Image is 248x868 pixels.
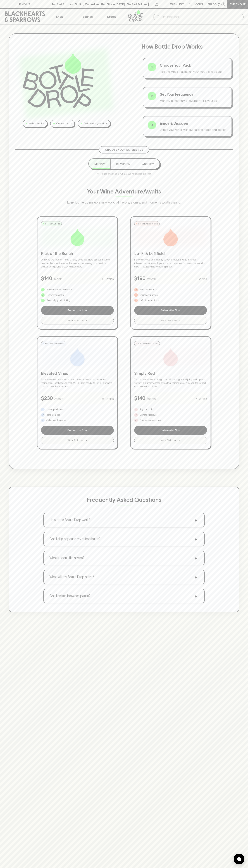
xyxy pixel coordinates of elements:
[160,63,227,68] p: Choose Your Pack
[56,122,71,125] p: Curated by us
[99,9,124,25] a: Stores
[41,378,114,388] p: Sometimes you want to dial it up. Special bottles for milestone moments or just because it's [DAT...
[162,14,241,20] input: Try "Pinot noir"
[134,317,207,324] button: What To Expect+
[134,306,207,315] button: Subscribe Now
[41,317,114,324] button: What To Expect+
[134,258,207,269] p: For the curious and slightly adventurous. Natural, minimal intervention wines with personality in...
[193,517,199,523] span: +
[49,537,101,541] p: Can I skip or pause my subscription?
[148,121,156,129] div: 3
[68,319,84,322] span: What To Expect
[86,319,87,322] span: +
[19,2,30,6] p: FIND US
[194,2,203,6] p: Login
[102,397,114,401] p: 6 Bottles
[162,348,180,366] img: Simply Red
[134,370,207,376] p: Simply Red
[160,121,227,126] p: Enjoy & Discover
[41,274,52,282] p: $ 140
[193,555,199,561] span: +
[44,570,204,584] button: When will my Bottle Drop arrive?+
[84,122,107,125] p: Delivered to your door
[44,513,204,527] button: How does Bottle Drop work?+
[102,277,114,281] p: 6 Bottles
[23,53,94,108] img: Bottle Drop
[140,413,156,417] p: Light to luscious
[170,2,184,6] p: Wishlist
[140,299,159,302] p: Left of center finds
[134,274,146,282] p: $ 190
[179,319,180,322] span: +
[41,258,114,269] p: Drinking well doesn't need a hefty price tag. Here's proof that the best bottles aren't always th...
[49,594,90,598] p: Can I switch between packs?
[134,437,207,444] button: What To Expect+
[44,532,204,546] button: Can I skip or pause my subscription?+
[46,408,63,411] p: Iconic producers
[160,99,227,103] p: Monthly, bi-monthly, or quarterly - it's your call
[134,394,145,402] p: $ 140
[193,593,199,599] span: +
[143,188,161,195] span: Awaits
[87,187,161,196] p: Your Wine Adventure
[136,159,159,169] button: Quarterly
[148,92,156,100] div: 2
[195,397,207,401] p: 6 Bottles
[46,413,60,417] p: Rare & limited
[41,370,114,376] p: Elevated Vines
[45,342,64,345] p: For the Connoisseur
[230,2,246,6] p: Checkout
[86,439,87,442] span: +
[49,575,94,579] p: When will my Bottle Drop arrive?
[46,419,66,422] p: Cellar worthy gems
[161,319,177,322] span: What To Expect
[54,397,63,401] p: /month
[96,172,152,176] p: Pause or cancel anytime. We're flexible like that.
[161,439,177,442] span: What To Expect
[195,277,207,281] p: 6 Bottles
[140,293,158,297] p: Boundary pushers
[56,15,63,19] p: Shop
[52,200,196,205] p: Every bottle opens up a new world of flavors, stories, and moments worth sharing.
[41,394,53,402] p: $ 230
[208,2,217,6] p: $0.00
[134,426,207,435] button: Subscribe Now
[105,148,143,152] p: Choose Your Experience
[89,159,110,169] button: Monthly
[138,222,158,225] p: For the Adventurous
[49,556,84,560] p: What if I don't like a wine?
[134,251,207,257] p: Lo-Fi & Leftfield
[179,439,180,442] span: +
[193,536,199,542] span: +
[147,397,156,401] p: /month
[68,439,84,442] span: What To Expect
[87,496,161,504] p: Frequently Asked Questions
[29,122,44,125] p: No bad bottles
[44,551,204,565] button: What if I don't like a wine?+
[140,419,161,422] p: Pure red expressions
[41,437,114,444] button: What To Expect+
[148,63,156,71] div: 1
[68,348,86,366] img: Elevated Vines
[142,42,233,51] p: How Bottle Drop Works
[110,159,136,169] button: Bi-Monthly
[140,408,153,411] p: Bright to bold
[147,277,156,281] p: /month
[138,342,158,345] p: For Red Wine Lovers
[46,299,70,302] p: Seriously good drinking
[160,92,227,97] p: Set Your Frequency
[68,228,86,246] img: Pick of the Bunch
[54,277,63,281] p: /month
[41,426,114,435] button: Subscribe Now
[134,378,207,388] p: The red wine lover's playground. From bright and juicy to deep and velvety, a journey across styl...
[193,574,199,580] span: +
[45,222,60,225] p: For the Curious
[81,15,93,19] p: Tastings
[41,306,114,315] button: Subscribe Now
[44,589,204,603] button: Can I switch between packs?+
[237,857,241,861] img: bubble-icon
[160,70,227,74] p: Pick the wines that match your mood and palate
[140,288,157,291] p: Wild & wonderful
[75,9,99,25] a: Tastings
[160,128,227,132] p: Unbox your wines with our tasting notes and stories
